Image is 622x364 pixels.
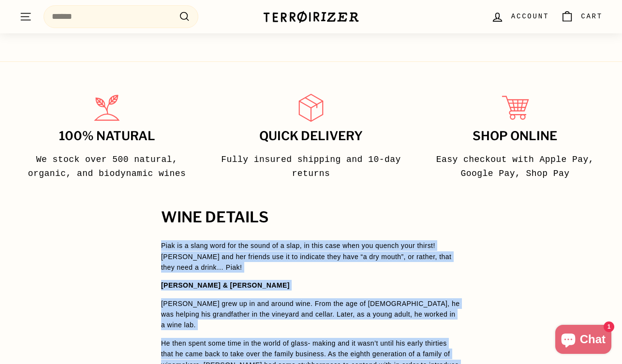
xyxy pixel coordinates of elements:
[424,153,607,181] p: Easy checkout with Apple Pay, Google Pay, Shop Pay
[220,130,402,143] h3: Quick delivery
[161,209,461,226] h2: WINE DETAILS
[552,325,614,356] inbox-online-store-chat: Shopify online store chat
[161,298,461,331] p: [PERSON_NAME] grew up in and around wine. From the age of [DEMOGRAPHIC_DATA], he was helping his ...
[555,2,608,31] a: Cart
[581,11,603,22] span: Cart
[220,153,402,181] p: Fully insured shipping and 10-day returns
[424,130,607,143] h3: Shop Online
[15,153,198,181] p: We stock over 500 natural, organic, and biodynamic wines
[485,2,555,31] a: Account
[161,281,290,289] strong: [PERSON_NAME] & [PERSON_NAME]
[161,242,451,271] span: Piak is a slang word for the sound of a slap, in this case when you quench your thirst! [PERSON_N...
[15,130,198,143] h3: 100% Natural
[511,11,549,22] span: Account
